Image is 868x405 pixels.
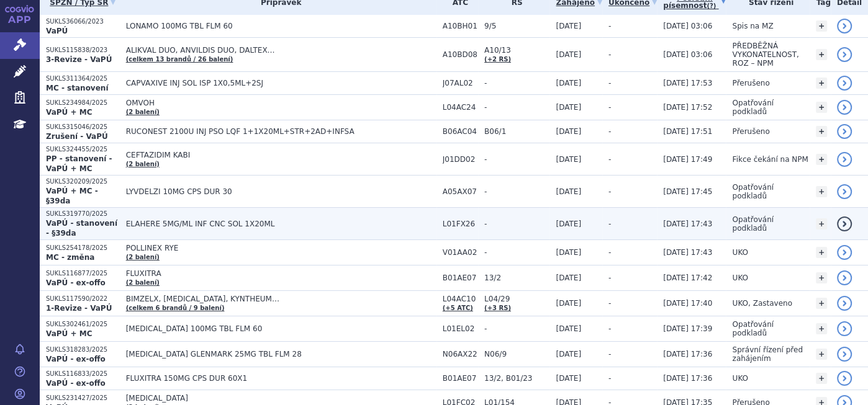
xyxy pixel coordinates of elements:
[608,187,611,196] span: -
[46,46,120,55] p: SUKLS115838/2023
[46,99,120,107] p: SUKLS234984/2025
[126,244,436,252] span: POLLINEX RYE
[46,210,120,218] p: SUKLS319770/2025
[816,154,827,165] a: +
[484,350,549,358] span: N06/9
[46,304,112,313] strong: 1-Revize - VaPÚ
[663,220,712,228] span: [DATE] 17:43
[46,145,120,154] p: SUKLS324455/2025
[816,349,827,360] a: +
[46,320,120,329] p: SUKLS302461/2025
[126,394,436,403] span: [MEDICAL_DATA]
[608,103,611,112] span: -
[46,177,120,186] p: SUKLS320209/2025
[608,299,611,308] span: -
[837,100,852,115] a: detail
[556,248,581,257] span: [DATE]
[608,79,611,87] span: -
[732,299,792,308] span: UKO, Zastaveno
[126,127,436,136] span: RUCONEST 2100U INJ PSO LQF 1+1X20ML+STR+2AD+INFSA
[46,355,106,363] strong: VaPÚ - ex-offo
[484,79,549,87] span: -
[556,220,581,228] span: [DATE]
[837,47,852,62] a: detail
[126,350,436,358] span: [MEDICAL_DATA] GLENMARK 25MG TBL FLM 28
[837,19,852,33] a: detail
[608,220,611,228] span: -
[46,27,68,35] strong: VaPÚ
[556,350,581,358] span: [DATE]
[126,269,436,278] span: FLUXITRA
[443,187,478,196] span: A05AX07
[837,76,852,91] a: detail
[608,324,611,333] span: -
[608,22,611,30] span: -
[663,22,712,30] span: [DATE] 03:06
[732,320,774,337] span: Opatřování podkladů
[46,278,106,287] strong: VaPÚ - ex-offo
[484,274,549,282] span: 13/2
[443,103,478,112] span: L04AC24
[663,299,712,308] span: [DATE] 17:40
[126,79,436,87] span: CAPVAXIVE INJ SOL ISP 1X0,5ML+2SJ
[663,79,712,87] span: [DATE] 17:53
[663,274,712,282] span: [DATE] 17:42
[46,123,120,131] p: SUKLS315046/2025
[556,103,581,112] span: [DATE]
[816,78,827,89] a: +
[126,109,160,115] a: (2 balení)
[46,244,120,252] p: SUKLS254178/2025
[46,17,120,26] p: SUKLS36066/2023
[126,187,436,196] span: LYVDELZI 10MG CPS DUR 30
[126,254,160,260] a: (2 balení)
[46,84,108,92] strong: MC - stanovení
[837,245,852,260] a: detail
[732,183,774,200] span: Opatřování podkladů
[443,22,478,30] span: A10BH01
[126,99,436,107] span: OMVOH
[484,248,549,257] span: -
[663,350,712,358] span: [DATE] 17:36
[484,22,549,30] span: 9/5
[608,127,611,136] span: -
[732,22,773,30] span: Spis na MZ
[443,220,478,228] span: L01FX26
[46,329,92,338] strong: VaPÚ + MC
[732,127,769,136] span: Přerušeno
[608,374,611,383] span: -
[608,248,611,257] span: -
[126,56,233,63] a: (celkem 13 brandů / 26 balení)
[126,22,436,30] span: LONAMO 100MG TBL FLM 60
[837,124,852,139] a: detail
[556,374,581,383] span: [DATE]
[556,155,581,164] span: [DATE]
[556,187,581,196] span: [DATE]
[443,295,478,303] span: L04AC10
[816,126,827,137] a: +
[46,379,106,388] strong: VaPÚ - ex-offo
[732,248,748,257] span: UKO
[816,247,827,258] a: +
[443,79,478,87] span: J07AL02
[443,274,478,282] span: B01AE07
[46,74,120,83] p: SUKLS311364/2025
[837,371,852,386] a: detail
[484,220,549,228] span: -
[816,186,827,197] a: +
[126,305,225,311] a: (celkem 6 brandů / 9 balení)
[663,187,712,196] span: [DATE] 17:45
[732,42,798,68] span: PŘEDBĚŽNÁ VYKONATELNOST, ROZ – NPM
[816,218,827,229] a: +
[443,324,478,333] span: L01EL02
[837,347,852,362] a: detail
[816,102,827,113] a: +
[484,46,549,55] span: A10/13
[732,155,808,164] span: Fikce čekání na NPM
[816,298,827,309] a: +
[663,324,712,333] span: [DATE] 17:39
[126,295,436,303] span: BIMZELX, [MEDICAL_DATA], KYNTHEUM…
[46,219,117,238] strong: VaPÚ - stanovení - §39da
[443,350,478,358] span: N06AX22
[663,127,712,136] span: [DATE] 17:51
[46,394,120,403] p: SUKLS231427/2025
